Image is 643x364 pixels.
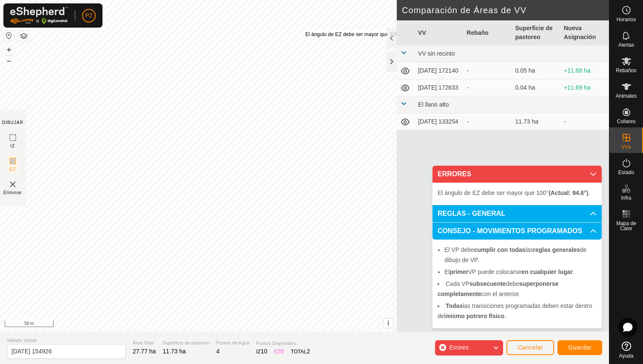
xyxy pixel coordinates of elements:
[438,210,505,217] span: REGLAS - GENERAL
[307,348,310,355] span: 2
[133,348,156,355] span: 27.77 ha
[512,79,560,96] td: 0.04 ha
[415,79,463,96] td: [DATE] 172633
[216,348,220,355] span: 4
[438,189,590,196] span: El ángulo de EZ debe ser mayor que 100° .
[2,119,23,126] div: DIBUJAR
[609,338,643,362] a: Ayuda
[560,20,609,45] th: Nueva Asignación
[568,344,592,351] span: Guardar
[467,66,508,75] div: -
[463,20,512,45] th: Rebaño
[467,117,508,126] div: -
[438,301,597,321] li: las transiciones programadas deben estar dentro del .
[469,280,506,287] b: subsecuente
[617,119,635,124] span: Collares
[444,267,597,277] li: El VP puede colocarse .
[402,5,609,15] h2: Comparación de Áreas de VV
[467,83,508,92] div: -
[506,340,554,355] button: Cancelar
[216,339,250,347] span: Puntos de Agua
[512,62,560,79] td: 0.05 ha
[518,344,543,351] span: Cancelar
[438,279,597,299] li: Cada VP debe con el anterior.
[432,183,602,205] p-accordion-content: ERRORES
[19,31,29,41] button: Capas del Mapa
[617,17,636,22] span: Horarios
[384,319,393,328] button: i
[444,245,597,265] li: El VP debe las de dibujo de VP.
[512,113,560,130] td: 11.73 ha
[619,353,634,358] span: Ayuda
[432,223,602,240] p-accordion-header: CONSEJO - MOVIMIENTOS PROGRAMADOS
[474,246,526,253] b: cumplir con todas
[4,31,14,41] button: Restablecer Mapa
[163,339,210,347] span: Superficie de pastoreo
[3,189,22,196] span: Eliminar
[281,348,284,355] span: 6
[560,62,609,79] td: +11.68 ha
[274,347,284,356] div: EZ
[154,321,203,328] a: Política de Privacidad
[446,313,504,319] b: mismo potrero físico
[415,62,463,79] td: [DATE] 172140
[415,20,463,45] th: VV
[418,101,449,108] span: El llano alto
[163,348,186,355] span: 11.73 ha
[432,240,602,328] p-accordion-content: CONSEJO - MOVIMIENTOS PROGRAMADOS
[549,189,589,196] b: (Actual: 94.6°)
[521,268,573,275] b: en cualquier lugar
[558,340,602,355] button: Guardar
[618,42,634,48] span: Alertas
[291,347,310,356] div: TOTAL
[446,302,463,309] b: Todas
[4,45,14,55] button: +
[438,171,471,178] span: ERRORES
[432,205,602,222] p-accordion-header: REGLAS - GENERAL
[415,113,463,130] td: [DATE] 133254
[449,344,469,351] span: Errores
[612,221,641,231] span: Mapa de Calor
[512,20,560,45] th: Superficie de pastoreo
[616,93,637,99] span: Animales
[256,347,267,356] div: IZ
[10,7,68,24] img: Logo Gallagher
[8,179,18,189] img: VV
[533,246,580,253] b: reglas generales
[214,321,242,328] a: Contáctenos
[432,166,602,183] p-accordion-header: ERRORES
[11,143,15,149] span: IZ
[450,268,468,275] b: primer
[10,166,16,172] span: EZ
[133,339,156,347] span: Área Total
[305,31,436,38] div: El ángulo de EZ debe ser mayor que 100° .
[85,11,92,20] span: P2
[7,337,126,344] span: Vallado Virtual
[560,113,609,130] td: -
[618,170,634,175] span: Estado
[256,340,310,347] span: Puntos Disponibles
[560,79,609,96] td: +11.69 ha
[438,228,582,234] span: CONSEJO - MOVIMIENTOS PROGRAMADOS
[387,319,389,327] span: i
[261,348,267,355] span: 10
[621,195,631,200] span: Infra
[4,56,14,66] button: –
[418,50,455,57] span: VV sin recinto
[621,144,631,150] span: VVs
[616,68,636,73] span: Rebaños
